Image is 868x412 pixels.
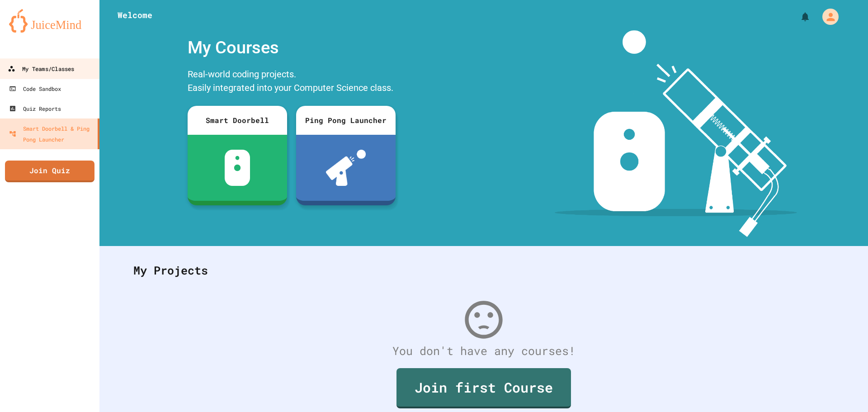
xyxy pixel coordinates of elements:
div: Real-world coding projects. Easily integrated into your Computer Science class. [183,65,400,99]
div: Code Sandbox [9,83,61,94]
img: logo-orange.svg [9,9,90,33]
a: Join Quiz [5,161,94,182]
a: Join first Course [396,368,571,408]
div: My Teams/Classes [8,63,74,75]
div: My Projects [124,253,843,288]
div: Ping Pong Launcher [296,106,396,135]
div: Smart Doorbell [188,106,287,135]
img: sdb-white.svg [225,150,250,186]
div: Quiz Reports [9,103,61,114]
div: My Account [813,6,841,27]
img: ppl-with-ball.png [326,150,366,186]
div: You don't have any courses! [124,342,843,360]
div: My Courses [183,30,400,65]
div: My Notifications [783,9,813,24]
img: banner-image-my-projects.png [555,30,797,237]
div: Smart Doorbell & Ping Pong Launcher [9,123,94,145]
